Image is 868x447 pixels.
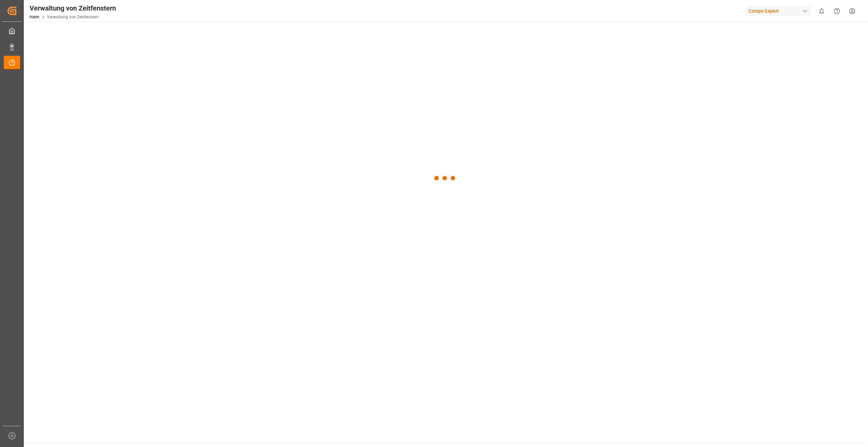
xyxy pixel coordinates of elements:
button: Compo Expert [746,4,814,17]
font: Compo Expert [749,7,779,15]
div: Verwaltung von Zeitfenstern [30,3,116,13]
button: Hilfe-Center [829,3,845,19]
button: 0 neue Benachrichtigungen anzeigen [814,3,829,19]
a: Heim [30,15,39,19]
